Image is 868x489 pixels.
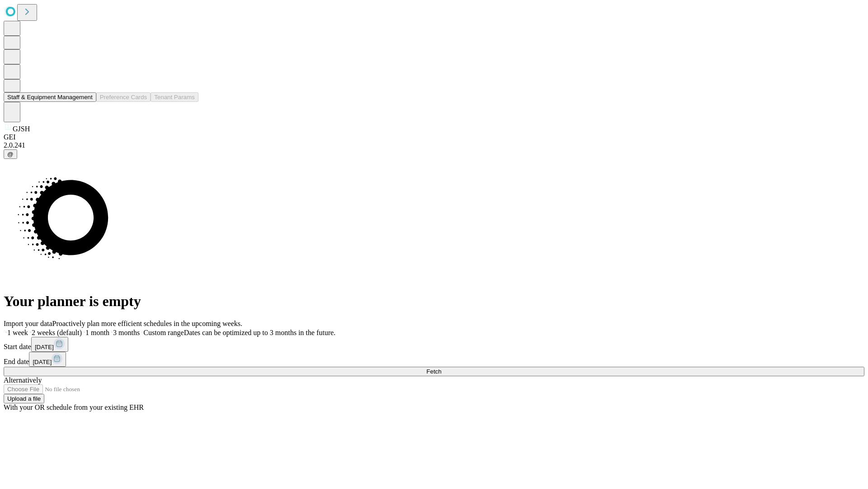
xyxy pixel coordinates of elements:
div: GEI [4,133,864,141]
button: @ [4,149,17,159]
span: 3 months [113,329,140,336]
button: Preference Cards [96,92,151,102]
span: Dates can be optimized up to 3 months in the future. [184,329,335,336]
div: 2.0.241 [4,141,864,149]
button: Staff & Equipment Management [4,92,96,102]
button: Upload a file [4,394,44,403]
div: End date [4,352,864,367]
span: [DATE] [33,359,52,365]
button: Fetch [4,367,864,376]
span: [DATE] [35,344,54,350]
span: Proactively plan more efficient schedules in the upcoming weeks. [52,320,242,327]
span: GJSH [13,125,30,133]
span: Fetch [426,368,441,375]
button: [DATE] [29,352,66,367]
button: Tenant Params [151,92,198,102]
span: 2 weeks (default) [32,329,82,336]
span: @ [7,151,14,158]
span: Custom range [143,329,184,336]
span: Import your data [4,320,52,327]
span: 1 week [7,329,28,336]
span: With your OR schedule from your existing EHR [4,403,144,411]
span: Alternatively [4,376,42,384]
h1: Your planner is empty [4,293,864,310]
div: Start date [4,337,864,352]
span: 1 month [85,329,109,336]
button: [DATE] [31,337,68,352]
